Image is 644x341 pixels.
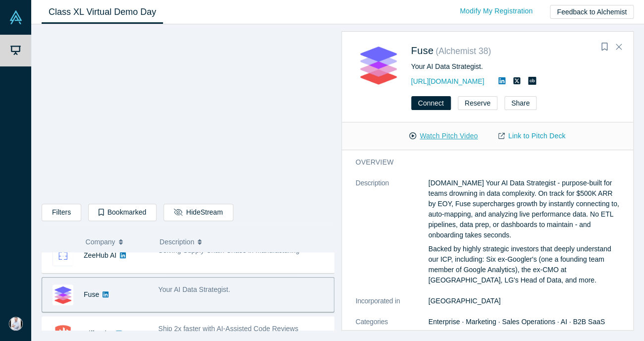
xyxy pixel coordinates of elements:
[458,96,497,110] button: Reserve
[356,178,429,296] dt: Description
[42,204,81,221] button: Filters
[86,231,150,252] button: Company
[411,45,434,56] a: Fuse
[163,204,233,221] button: HideStream
[429,244,620,285] p: Backed by highly strategic investors that deeply understand our ICP, including: Six ex-Googler's ...
[411,61,620,72] div: Your AI Data Strategist.
[42,32,334,196] iframe: Alchemist Class XL Demo Day: Vault
[9,10,23,24] img: Alchemist Vault Logo
[356,43,401,88] img: Fuse's Logo
[429,318,605,326] span: Enterprise · Marketing · Sales Operations · AI · B2B SaaS
[356,317,429,338] dt: Categories
[504,96,537,110] button: Share
[488,127,576,145] a: Link to Pitch Deck
[86,231,115,252] span: Company
[84,330,112,338] a: DiffEnder
[356,296,429,317] dt: Incorporated in
[159,325,298,333] span: Ship 2x faster with AI-Assisted Code Reviews
[449,2,543,20] a: Modify My Registration
[53,284,73,305] img: Fuse's Logo
[429,178,620,240] p: [DOMAIN_NAME] Your AI Data Strategist - purpose-built for teams drowning in data complexity. On t...
[550,5,634,19] button: Feedback to Alchemist
[84,251,116,259] a: ZeeHub AI
[159,285,230,293] span: Your AI Data Strategist.
[611,39,626,55] button: Close
[42,0,163,24] a: Class XL Virtual Demo Day
[9,317,23,331] img: Daniel Ibri's Account
[597,40,611,54] button: Bookmark
[84,290,99,298] a: Fuse
[411,77,484,85] a: [URL][DOMAIN_NAME]
[411,96,451,110] button: Connect
[399,127,488,145] button: Watch Pitch Video
[356,157,606,168] h3: overview
[435,46,491,56] small: ( Alchemist 38 )
[88,204,157,221] button: Bookmarked
[429,296,620,306] dd: [GEOGRAPHIC_DATA]
[159,246,300,254] span: Solving Supply Chain Chaos in Manufacturing
[53,245,73,266] img: ZeeHub AI's Logo
[160,231,327,252] button: Description
[160,231,194,252] span: Description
